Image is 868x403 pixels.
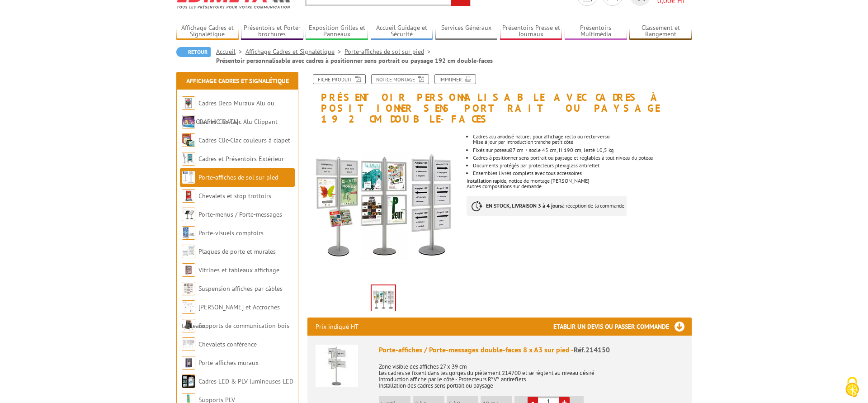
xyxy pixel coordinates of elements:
[198,118,278,126] a: Cadres Clic-Clac Alu Clippant
[216,47,245,56] a: Accueil
[316,318,359,336] p: Prix indiqué HT
[198,136,290,144] a: Cadres Clic-Clac couleurs à clapet
[198,155,284,163] a: Cadres et Présentoirs Extérieur
[841,376,863,398] img: Cookies (fenêtre modale)
[186,77,289,85] a: Affichage Cadres et Signalétique
[182,337,195,351] img: Chevalets conférence
[198,229,264,237] a: Porte-visuels comptoirs
[182,282,195,295] img: Suspension affiches par câbles
[216,56,493,65] li: Présentoir personnalisable avec cadres à positionner sens portrait ou paysage 192 cm double-faces
[629,24,692,39] a: Classement et Rangement
[182,189,195,203] img: Chevalets et stop trottoirs
[500,24,562,39] a: Présentoirs Presse et Journaux
[198,247,276,256] a: Plaques de porte et murales
[467,125,698,225] div: Installation rapide, notice de montage [PERSON_NAME] Autres compositions sur demande
[198,284,283,293] a: Suspension affiches par câbles
[198,322,289,330] a: Supports de communication bois
[473,163,692,168] li: Documents protégés par protecteurs plexiglass antireflet
[182,96,195,110] img: Cadres Deco Muraux Alu ou Bois
[316,345,358,387] img: Porte-affiches / Porte-messages double-faces 8 x A3 sur pied
[344,47,434,56] a: Porte-affiches de sol sur pied
[241,24,303,39] a: Présentoirs et Porte-brochures
[565,24,627,39] a: Présentoirs Multimédia
[176,24,239,39] a: Affichage Cadres et Signalétique
[372,285,395,313] img: porte_affiches_214150.jpg
[371,74,429,84] a: Notice Montage
[306,24,368,39] a: Exposition Grilles et Panneaux
[182,375,195,388] img: Cadres LED & PLV lumineuses LED
[198,340,257,348] a: Chevalets conférence
[313,74,366,84] a: Fiche produit
[473,147,692,153] li: Fixés sur poteau 7 cm + socle 45 cm, H 190 cm, lesté 10,5 kg
[371,24,433,39] a: Accueil Guidage et Sécurité
[176,47,211,57] a: Retour
[182,303,280,330] a: [PERSON_NAME] et Accroches tableaux
[182,300,195,314] img: Cimaises et Accroches tableaux
[486,202,562,209] strong: EN STOCK, LIVRAISON 3 à 4 jours
[182,263,195,277] img: Vitrines et tableaux affichage
[307,129,460,282] img: porte_affiches_214150.jpg
[553,318,692,336] h3: Etablir un devis ou passer commande
[473,155,692,161] p: Cadres à positionner sens portrait ou paysage et réglables à tout niveau du poteau
[198,377,293,385] a: Cadres LED & PLV lumineuses LED
[182,245,195,258] img: Plaques de porte et murales
[198,266,279,274] a: Vitrines et tableaux affichage
[198,173,278,181] a: Porte-affiches de sol sur pied
[198,210,282,218] a: Porte-menus / Porte-messages
[435,24,498,39] a: Services Généraux
[301,74,698,125] h1: Présentoir personnalisable avec cadres à positionner sens portrait ou paysage 192 cm double-faces
[467,196,627,216] p: à réception de la commande
[198,192,271,200] a: Chevalets et stop trottoirs
[182,356,195,370] img: Porte-affiches muraux
[182,208,195,221] img: Porte-menus / Porte-messages
[379,345,684,355] div: Porte-affiches / Porte-messages double-faces 8 x A3 sur pied -
[836,372,868,403] button: Cookies (fenêtre modale)
[198,359,259,367] a: Porte-affiches muraux
[434,74,476,84] a: Imprimer
[182,171,195,184] img: Porte-affiches de sol sur pied
[473,171,692,176] li: Ensembles livrés complets avec tous accessoires
[182,133,195,147] img: Cadres Clic-Clac couleurs à clapet
[245,47,344,56] a: Affichage Cadres et Signalétique
[473,134,692,145] li: Cadres alu anodisé naturel pour affichage recto ou recto-verso Mise à jour par introduction tranc...
[509,146,513,153] font: ø
[182,226,195,240] img: Porte-visuels comptoirs
[182,99,274,126] a: Cadres Deco Muraux Alu ou [GEOGRAPHIC_DATA]
[574,345,610,354] span: Réf.214150
[379,357,684,389] p: Zone visible des affiches 27 x 39 cm Les cadres se fixent dans les gorges du piètement 214700 et ...
[182,152,195,166] img: Cadres et Présentoirs Extérieur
